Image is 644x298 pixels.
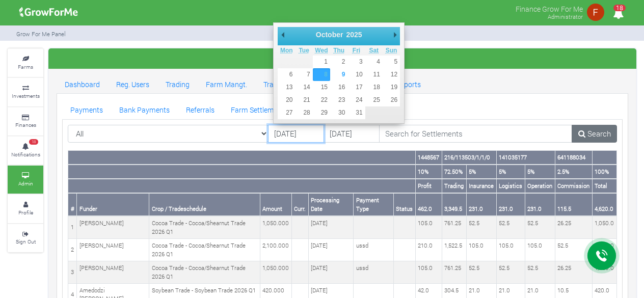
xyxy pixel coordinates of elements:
td: 26.25 [555,261,592,284]
button: 22 [313,94,330,106]
small: Admin [18,180,33,187]
input: DD/MM/YYYY [324,125,380,143]
a: Farms [8,49,43,77]
td: 1,050.000 [260,261,291,284]
small: Sign Out [16,238,36,245]
th: 231.0 [496,193,525,216]
button: 15 [313,81,330,94]
a: Reg. Users [108,73,157,94]
a: 18 [608,10,628,19]
button: 25 [365,94,383,106]
abbr: Tuesday [299,47,309,54]
small: Administrator [548,13,583,20]
td: [PERSON_NAME] [77,216,149,238]
th: Logistics [496,179,525,193]
button: 26 [383,94,400,106]
td: 52.5 [496,216,525,238]
td: 26.25 [555,216,592,238]
button: 13 [278,81,295,94]
td: 1,050.000 [260,216,291,238]
th: Curr. [291,193,308,216]
td: 1,050.0 [592,216,616,238]
td: 52.5 [496,261,525,284]
button: Previous Month [278,27,288,42]
img: growforme image [585,2,606,22]
button: 21 [295,94,312,106]
th: 5% [496,165,525,179]
small: Investments [12,92,40,99]
th: 4,620.0 [592,193,616,216]
button: 1 [313,56,330,68]
th: 72.50% [442,165,466,179]
a: Admin [8,166,43,194]
abbr: Monday [280,47,293,54]
td: 761.25 [442,216,466,238]
button: 24 [347,94,365,106]
td: 105.0 [415,261,442,284]
small: Grow For Me Panel [16,30,66,38]
th: 231.0 [466,193,496,216]
img: growforme image [16,2,82,22]
th: 5% [525,165,555,179]
a: Dashboard [57,73,108,94]
td: [DATE] [308,216,353,238]
th: Total [592,179,616,193]
button: 14 [295,81,312,94]
abbr: Sunday [386,47,397,54]
th: Commission [555,179,592,193]
th: 231.0 [525,193,555,216]
p: Finance Grow For Me [516,2,583,14]
td: 1,522.5 [442,239,466,261]
th: Status [393,193,415,216]
small: Profile [18,209,33,216]
button: Next Month [390,27,400,42]
abbr: Thursday [333,47,344,54]
th: 641188034 [555,151,592,165]
button: 11 [365,68,383,81]
th: 1448567 [415,151,442,165]
td: 52.5 [525,216,555,238]
button: 23 [330,94,347,106]
span: 18 [29,139,38,145]
button: 27 [278,106,295,119]
a: Trade Mangt. [255,73,313,94]
button: 18 [365,81,383,94]
td: 105.0 [466,239,496,261]
th: 141035177 [496,151,555,165]
th: Trading [442,179,466,193]
th: 462.0 [415,193,442,216]
td: Cocoa Trade - Cocoa/Shearnut Trade 2026 Q1 [149,261,260,284]
abbr: Saturday [369,47,379,54]
th: Amount [260,193,291,216]
th: Crop / Tradeschedule [149,193,260,216]
a: Referrals [178,99,223,119]
th: Insurance [466,179,496,193]
button: 6 [278,68,295,81]
th: 216/113503/1/1/0 [442,151,496,165]
button: 20 [278,94,295,106]
button: 28 [295,106,312,119]
th: Operation [525,179,555,193]
td: [PERSON_NAME] [77,261,149,284]
div: October [314,27,345,42]
input: Search for Settlements [379,125,573,143]
abbr: Wednesday [315,47,328,54]
a: Trading [157,73,198,94]
a: Reports [388,73,429,94]
th: 100% [592,165,616,179]
th: Profit [415,179,442,193]
button: 16 [330,81,347,94]
a: Farm Mangt. [198,73,255,94]
td: ussd [354,261,394,284]
i: Notifications [608,2,628,25]
td: 1 [68,216,77,238]
button: 12 [383,68,400,81]
td: Cocoa Trade - Cocoa/Shearnut Trade 2026 Q1 [149,239,260,261]
button: 29 [313,106,330,119]
th: # [68,193,77,216]
abbr: Friday [353,47,360,54]
a: Sign Out [8,224,43,252]
button: 5 [383,56,400,68]
button: 2 [330,56,347,68]
td: 2,100.000 [260,239,291,261]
